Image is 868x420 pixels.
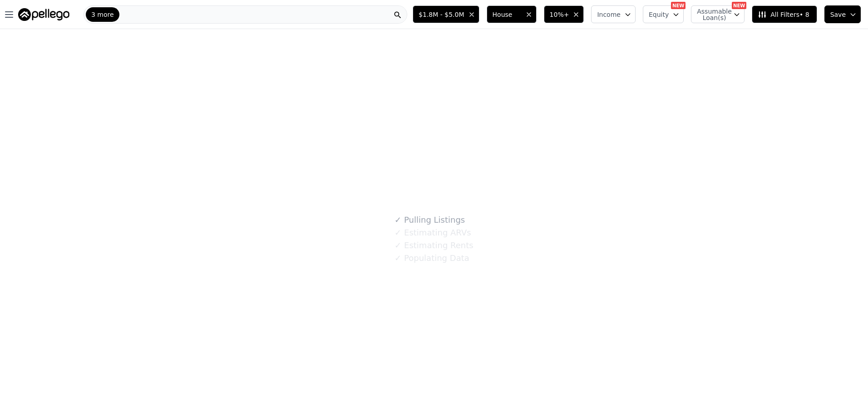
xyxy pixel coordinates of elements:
span: ✓ [395,215,401,225]
div: NEW [732,2,746,9]
button: All Filters• 8 [752,5,817,23]
span: ✓ [395,241,401,250]
span: $1.8M - $5.0M [419,10,464,19]
span: All Filters • 8 [758,10,809,19]
span: ✓ [395,228,401,237]
div: Estimating ARVs [395,226,471,239]
button: $1.8M - $5.0M [413,5,479,23]
span: 10%+ [550,10,569,19]
div: Estimating Rents [395,239,473,252]
button: Assumable Loan(s) [691,5,745,23]
img: Pellego [18,8,69,21]
span: Income [597,10,621,19]
div: Pulling Listings [395,214,465,226]
button: 10%+ [544,5,584,23]
div: Populating Data [395,252,469,265]
button: Save [824,5,861,23]
span: Save [830,10,846,19]
button: House [487,5,537,23]
span: Equity [649,10,669,19]
div: NEW [671,2,686,9]
span: House [493,10,522,19]
button: Equity [643,5,684,23]
span: 3 more [91,10,114,19]
span: Assumable Loan(s) [697,8,726,21]
span: ✓ [395,254,401,263]
button: Income [591,5,636,23]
